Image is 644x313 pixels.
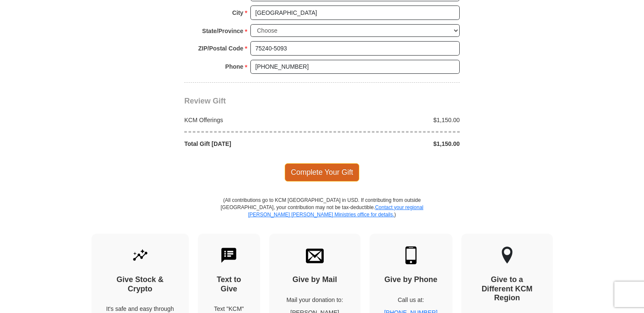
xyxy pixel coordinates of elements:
h4: Give by Phone [384,275,438,285]
div: Total Gift [DATE] [180,140,322,148]
img: other-region [501,246,513,264]
div: KCM Offerings [180,116,322,124]
span: Complete Your Gift [285,163,360,181]
h4: Give to a Different KCM Region [476,275,538,303]
strong: ZIP/Postal Code [198,42,244,54]
div: $1,150.00 [322,116,464,124]
img: text-to-give.svg [220,246,238,264]
img: mobile.svg [402,246,420,264]
strong: Phone [225,61,244,73]
strong: State/Province [202,25,243,37]
p: Call us at: [384,296,438,304]
img: envelope.svg [306,246,324,264]
img: give-by-stock.svg [131,246,149,264]
a: Contact your regional [PERSON_NAME] [PERSON_NAME] Ministries office for details. [248,204,423,218]
span: Review Gift [184,97,226,105]
strong: City [232,7,243,19]
p: Mail your donation to: [284,296,346,304]
h4: Give by Mail [284,275,346,285]
h4: Text to Give [213,275,246,293]
h4: Give Stock & Crypto [106,275,174,293]
div: $1,150.00 [322,140,464,148]
p: (All contributions go to KCM [GEOGRAPHIC_DATA] in USD. If contributing from outside [GEOGRAPHIC_D... [220,197,424,234]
